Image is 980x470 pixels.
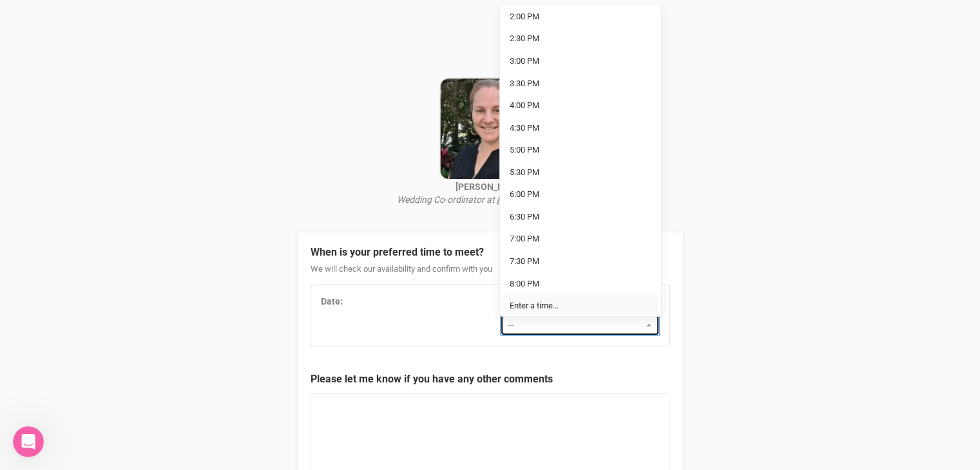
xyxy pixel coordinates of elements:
span: 3:30 PM [510,78,539,90]
span: 7:00 PM [510,233,539,245]
span: 5:00 PM [510,144,539,156]
span: 2:30 PM [510,33,539,45]
legend: When is your preferred time to meet? [311,245,670,260]
span: 2:00 PM [510,11,539,23]
span: 8:00 PM [510,278,539,290]
i: Wedding Co-ordinator at [GEOGRAPHIC_DATA] [397,194,584,205]
span: -- [508,319,643,332]
span: 4:30 PM [510,122,539,135]
strong: Date: [321,296,343,306]
span: 7:30 PM [510,256,539,268]
span: 4:00 PM [510,100,539,112]
span: 5:30 PM [510,167,539,179]
strong: [PERSON_NAME] [456,182,525,192]
img: open-uri20250213-2-1m688p0 [439,77,542,180]
span: Enter a time... [510,300,559,312]
iframe: Intercom live chat [13,426,44,457]
legend: Please let me know if you have any other comments [311,372,670,387]
span: 3:00 PM [510,55,539,68]
button: -- [500,314,660,336]
span: 6:00 PM [510,189,539,201]
span: 6:30 PM [510,211,539,223]
div: We will check our availability and confirm with you [311,263,670,285]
